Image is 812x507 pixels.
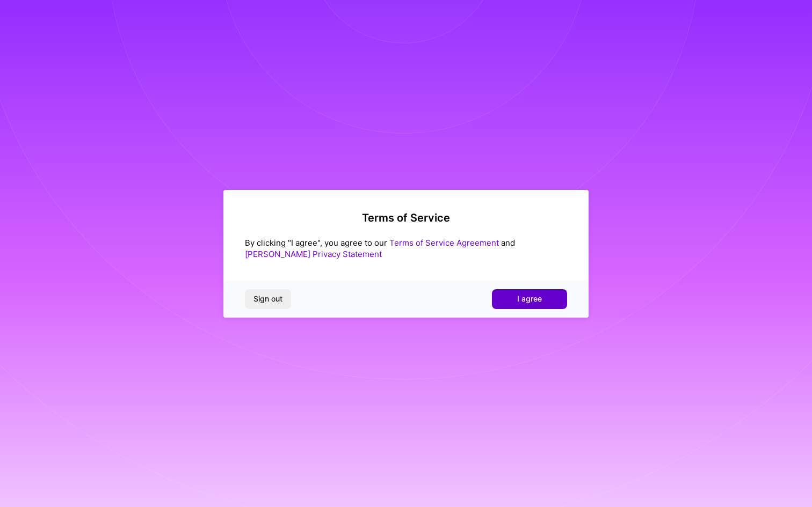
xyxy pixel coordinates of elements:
span: Sign out [253,293,282,304]
button: Sign out [245,289,291,308]
span: I agree [517,293,542,304]
a: [PERSON_NAME] Privacy Statement [245,249,382,259]
div: By clicking "I agree", you agree to our and [245,237,567,260]
h2: Terms of Service [245,211,567,224]
a: Terms of Service Agreement [389,238,499,248]
button: I agree [492,289,567,308]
